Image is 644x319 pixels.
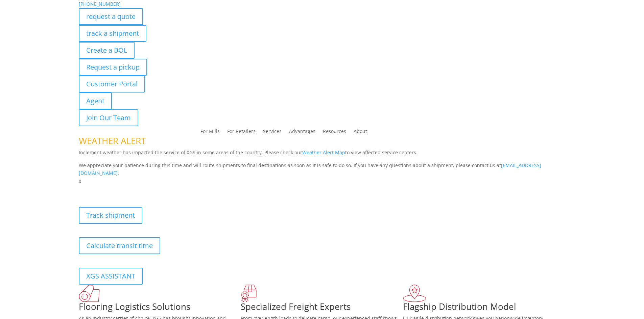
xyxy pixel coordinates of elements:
p: We appreciate your patience during this time and will route shipments to final destinations as so... [79,161,566,178]
a: Agent [79,92,112,109]
span: WEATHER ALERT [79,135,146,147]
p: Inclement weather has impacted the service of XGS in some areas of the country. Please check our ... [79,149,566,161]
h1: Flagship Distribution Model [403,302,565,314]
h1: Flooring Logistics Solutions [79,302,241,314]
h1: Specialized Freight Experts [241,302,403,314]
a: track a shipment [79,25,146,42]
b: Visibility, transparency, and control for your entire supply chain. [79,186,230,193]
a: Customer Portal [79,76,145,92]
a: For Mills [200,129,220,136]
a: XGS ASSISTANT [79,268,143,285]
a: Track shipment [79,207,142,224]
a: Advantages [289,129,315,136]
a: Join Our Team [79,109,138,126]
img: xgs-icon-total-supply-chain-intelligence-red [79,285,100,302]
p: x [79,177,566,185]
a: [PHONE_NUMBER] [79,1,121,7]
a: Services [263,129,282,136]
a: Weather Alert Map [302,149,345,156]
a: About [354,129,367,136]
img: xgs-icon-focused-on-flooring-red [241,285,257,302]
img: xgs-icon-flagship-distribution-model-red [403,285,426,302]
a: Create a BOL [79,42,135,59]
a: For Retailers [227,129,256,136]
a: Calculate transit time [79,237,160,254]
a: Request a pickup [79,59,147,76]
a: Resources [323,129,346,136]
a: request a quote [79,8,143,25]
